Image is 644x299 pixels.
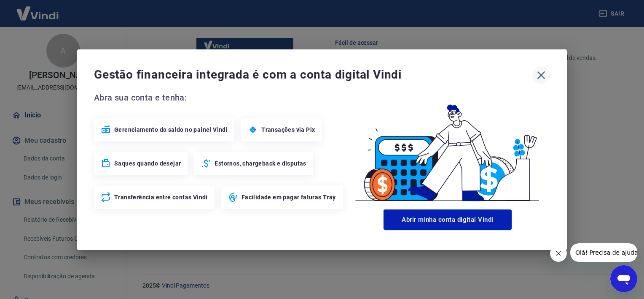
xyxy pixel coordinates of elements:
[261,125,315,134] span: Transações via Pix
[550,245,567,262] iframe: Fechar mensagem
[94,66,532,83] span: Gestão financeira integrada é com a conta digital Vindi
[114,159,181,168] span: Saques quando desejar
[215,159,306,168] span: Estornos, chargeback e disputas
[610,265,637,292] iframe: Botão para abrir a janela de mensagens
[345,91,550,206] img: Good Billing
[94,91,345,104] span: Abra sua conta e tenha:
[5,6,71,13] span: Olá! Precisa de ajuda?
[114,193,208,201] span: Transferência entre contas Vindi
[570,243,637,262] iframe: Mensagem da empresa
[384,209,512,230] button: Abrir minha conta digital Vindi
[114,125,228,134] span: Gerenciamento do saldo no painel Vindi
[241,193,336,201] span: Facilidade em pagar faturas Tray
